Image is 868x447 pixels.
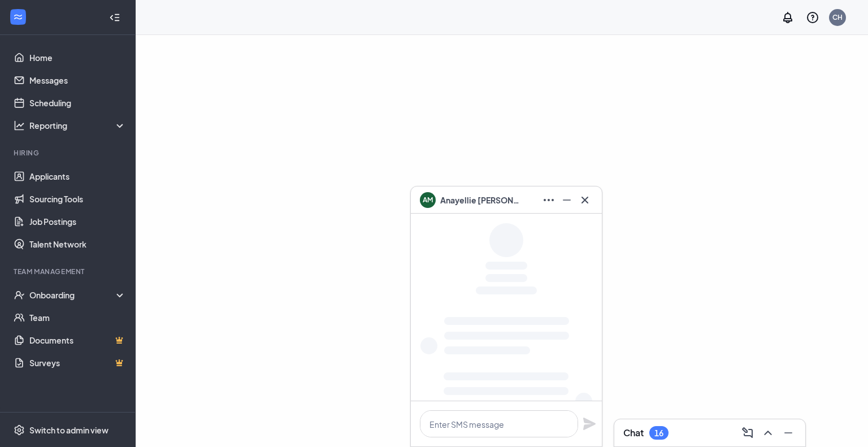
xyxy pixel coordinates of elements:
svg: Minimize [782,426,795,440]
svg: WorkstreamLogo [12,11,24,23]
span: Anayellie [PERSON_NAME] [440,194,519,206]
button: Ellipses [539,191,557,209]
svg: Settings [14,424,25,436]
button: Cross [575,191,593,209]
svg: Ellipses [542,193,555,207]
svg: Notifications [781,11,795,24]
svg: ComposeMessage [741,426,754,440]
a: SurveysCrown [29,351,126,374]
svg: ChevronUp [761,426,775,440]
svg: QuestionInfo [806,11,819,24]
a: Home [29,46,126,69]
a: Team [29,306,126,329]
svg: Cross [578,193,592,207]
a: Talent Network [29,233,126,255]
div: Onboarding [29,289,127,301]
svg: Analysis [14,120,25,131]
svg: UserCheck [14,289,25,301]
div: Reporting [29,120,127,131]
div: 16 [654,428,663,438]
button: Minimize [557,191,575,209]
svg: Plane [583,417,596,431]
div: Team Management [14,267,124,276]
a: Scheduling [29,92,126,114]
div: Switch to admin view [29,424,108,436]
button: ChevronUp [758,424,776,442]
h3: Chat [623,427,644,439]
svg: Collapse [109,12,120,23]
div: Hiring [14,148,124,158]
a: DocumentsCrown [29,329,126,351]
a: Sourcing Tools [29,188,126,210]
a: Messages [29,69,126,92]
svg: Minimize [560,193,574,207]
button: Minimize [778,424,796,442]
button: ComposeMessage [737,424,756,442]
div: CH [832,12,843,22]
a: Job Postings [29,210,126,233]
a: Applicants [29,165,126,188]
